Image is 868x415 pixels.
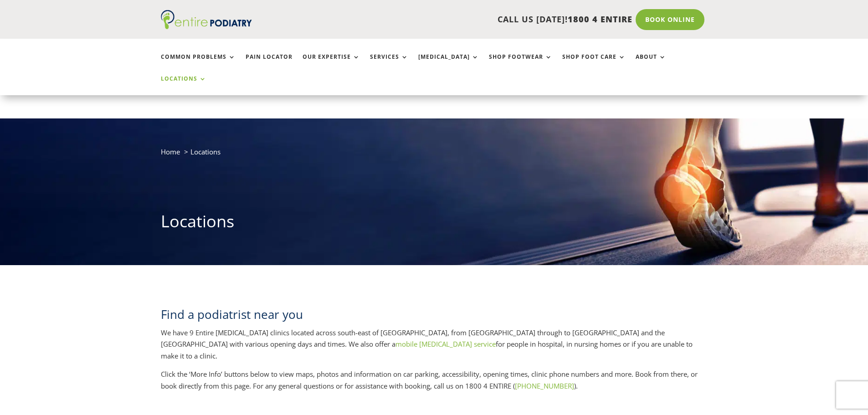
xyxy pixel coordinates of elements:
a: Shop Footwear [489,54,552,73]
p: We have 9 Entire [MEDICAL_DATA] clinics located across south-east of [GEOGRAPHIC_DATA], from [GEO... [161,327,708,369]
a: Locations [161,76,206,95]
a: Home [161,147,180,156]
a: Pain Locator [246,54,293,73]
nav: breadcrumb [161,146,708,164]
p: CALL US [DATE]! [287,14,632,26]
a: mobile [MEDICAL_DATA] service [395,339,496,348]
h2: Find a podiatrist near you [161,306,708,327]
span: 1800 4 ENTIRE [568,14,632,25]
a: Book Online [636,9,704,30]
a: Shop Foot Care [562,54,626,73]
h1: Locations [161,210,708,237]
a: About [636,54,666,73]
a: Services [370,54,408,73]
img: logo (1) [161,10,252,29]
p: Click the ‘More Info’ buttons below to view maps, photos and information on car parking, accessib... [161,369,708,392]
a: [PHONE_NUMBER] [515,381,574,390]
a: Our Expertise [303,54,360,73]
a: [MEDICAL_DATA] [418,54,479,73]
a: Common Problems [161,54,236,73]
span: Locations [190,147,221,156]
a: Entire Podiatry [161,22,252,31]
